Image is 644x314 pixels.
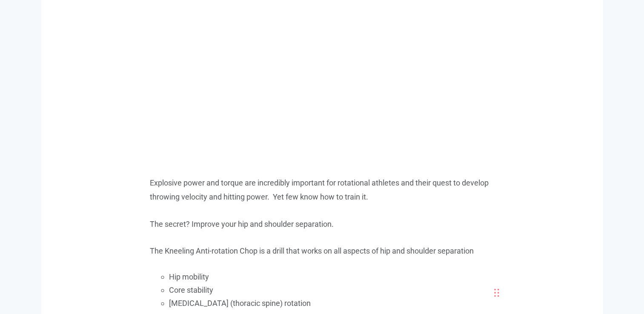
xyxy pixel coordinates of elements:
li: [MEDICAL_DATA] (thoracic spine) rotation [169,297,495,310]
p: The secret? Improve your hip and shoulder separation. [150,217,495,231]
p: The Kneeling Anti-rotation Chop is a drill that works on all aspects of hip and shoulder separation [150,244,495,258]
p: Explosive power and torque are incredibly important for rotational athletes and their quest to de... [150,176,495,204]
li: Hip mobility [169,271,495,284]
li: Core stability [169,284,495,297]
iframe: Chat Widget [490,226,644,314]
div: Drag [494,280,499,305]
